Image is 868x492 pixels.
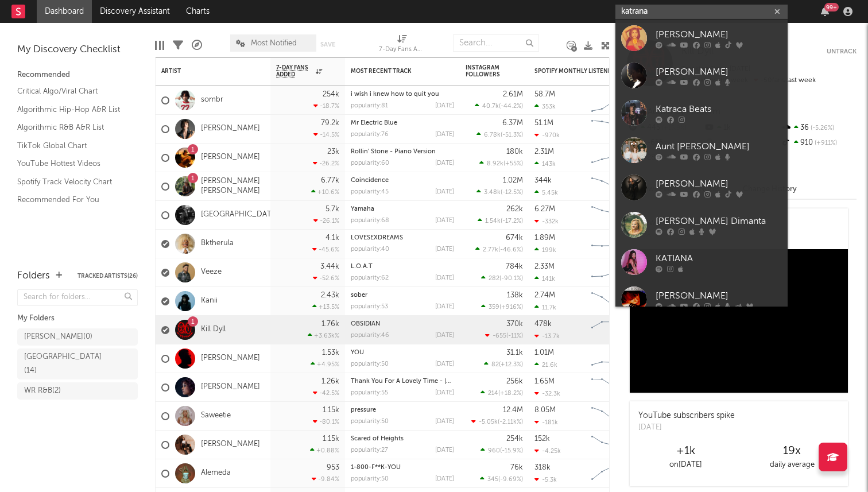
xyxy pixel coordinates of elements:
a: [PERSON_NAME] [201,382,260,392]
div: 79.2k [321,119,339,127]
div: Edit Columns [155,29,164,62]
div: Spotify Monthly Listeners [534,68,621,75]
div: -4.25k [534,447,561,455]
div: [PERSON_NAME] [656,65,782,79]
div: pressure [351,407,454,413]
div: 31.1k [506,349,523,357]
div: -80.1 % [313,418,339,425]
div: 143k [534,160,556,168]
button: Untrack [827,46,857,57]
div: [DATE] [435,160,454,166]
div: -9.84 % [312,475,339,483]
div: [DATE] [435,447,454,454]
span: -9.69 % [500,476,521,483]
a: [PERSON_NAME] [201,124,260,134]
input: Search for artists [615,5,788,19]
div: -42.5 % [313,389,339,397]
div: popularity: 27 [351,447,388,454]
div: 1.01M [534,349,554,357]
div: on [DATE] [633,458,739,472]
div: ( ) [481,274,523,282]
div: YOU [351,350,454,356]
span: 8.92k [487,161,503,167]
a: Thank You For A Lovely Time - [PERSON_NAME] Version [351,378,518,385]
div: 6.37M [502,119,523,127]
span: -17.2 % [502,218,521,224]
div: ( ) [480,475,523,483]
div: popularity: 45 [351,189,389,195]
span: -12.5 % [502,189,521,196]
div: popularity: 50 [351,476,389,482]
div: Rollin' Stone - Piano Version [351,149,454,155]
div: YouTube subscribers spike [638,410,735,422]
svg: Chart title [586,316,638,344]
div: -13.7k [534,332,560,340]
div: 7-Day Fans Added (7-Day Fans Added) [379,29,425,62]
span: -44.2 % [501,103,521,110]
div: [DATE] [435,189,454,195]
div: 36 [780,121,857,135]
a: [PERSON_NAME] [PERSON_NAME] [201,177,265,196]
svg: Chart title [586,373,638,402]
span: +12.3 % [501,362,521,368]
div: 2.43k [321,292,339,299]
div: 4.1k [325,234,339,242]
div: 318k [534,464,551,471]
a: [PERSON_NAME] [615,169,788,206]
a: sober [351,292,367,299]
div: daily average [739,458,845,472]
div: 262k [506,206,523,213]
div: 1-800-F**K-YOU [351,464,454,471]
div: 99 + [824,3,839,11]
button: Tracked Artists(26) [77,273,138,279]
div: 141k [534,275,555,282]
div: -52.6 % [313,274,339,282]
span: 40.7k [482,103,499,110]
a: [GEOGRAPHIC_DATA] [201,210,278,220]
div: sober [351,292,454,299]
div: [DATE] [435,304,454,310]
div: -32.3k [534,390,560,397]
div: +4.95 % [311,361,339,368]
a: [GEOGRAPHIC_DATA](14) [17,348,138,379]
div: [DATE] [435,103,454,109]
span: +18.2 % [500,390,521,397]
div: -45.6 % [312,246,339,253]
div: 5.7k [325,206,339,213]
div: popularity: 81 [351,103,388,109]
span: 214 [488,390,498,397]
a: Mr Electric Blue [351,120,397,126]
span: 1.54k [485,218,501,224]
div: [DATE] [435,419,454,425]
div: -14.5 % [313,131,339,138]
div: [PERSON_NAME] [656,177,782,191]
div: 478k [534,320,552,328]
a: Critical Algo/Viral Chart [17,85,126,98]
a: i wish i knew how to quit you [351,91,439,98]
div: [DATE] [435,332,454,339]
div: 7-Day Fans Added (7-Day Fans Added) [379,43,425,57]
div: -181k [534,419,558,426]
a: [PERSON_NAME] [201,440,260,450]
div: 2.61M [503,91,523,98]
div: popularity: 60 [351,160,389,166]
a: YouTube Hottest Videos [17,157,126,170]
a: [PERSON_NAME] [615,20,788,57]
div: Artist [161,68,247,75]
a: sombr [201,95,223,105]
a: Rollin' Stone - Piano Version [351,149,436,155]
span: -655 [493,333,506,339]
div: Coincidence [351,177,454,184]
div: ( ) [478,217,523,224]
div: -332k [534,218,559,225]
div: 19 x [739,444,845,458]
div: ( ) [476,131,523,138]
span: -46.6 % [500,247,521,253]
div: 12.4M [503,406,523,414]
div: 1.15k [323,406,339,414]
span: -2.11k % [499,419,521,425]
a: Spotify Track Velocity Chart [17,176,126,188]
span: 7-Day Fans Added [276,64,313,78]
div: Yamaha [351,206,454,212]
div: Mr Electric Blue [351,120,454,126]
